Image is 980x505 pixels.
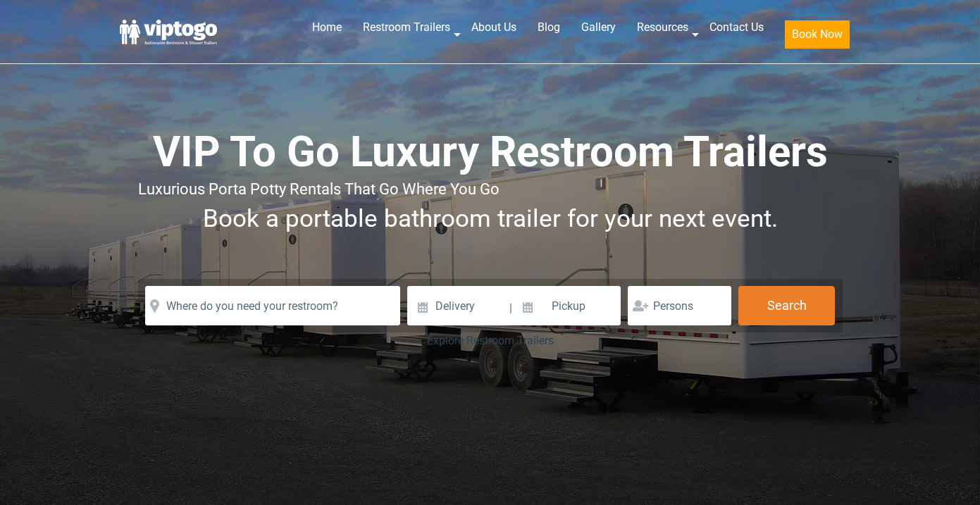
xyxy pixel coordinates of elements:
a: Home [302,12,352,43]
button: Book Now [785,20,850,49]
input: Delivery [407,286,508,325]
input: Persons [628,286,731,325]
a: Contact Us [699,12,774,43]
a: Restroom Trailers [352,12,461,43]
a: About Us [461,12,527,43]
input: Pickup [514,286,621,325]
a: Resources [626,12,699,43]
a: Book Now [774,12,860,57]
span: | [509,286,512,331]
button: Search [738,286,835,325]
input: Where do you need your restroom? [145,286,400,325]
a: Blog [527,12,571,43]
span: VIP To Go Luxury Restroom Trailers [153,127,828,177]
a: Gallery [571,12,626,43]
span: Luxurious Porta Potty Rentals That Go Where You Go [138,180,500,198]
span: Book a portable bathroom trailer for your next event. [203,204,778,233]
